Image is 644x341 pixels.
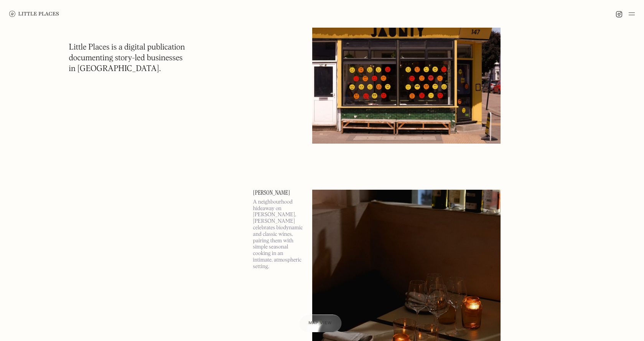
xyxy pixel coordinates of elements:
span: Map view [309,321,332,326]
a: [PERSON_NAME] [253,190,303,196]
a: Map view [299,315,341,332]
h1: Little Places is a digital publication documenting story-led businesses in [GEOGRAPHIC_DATA]. [69,42,185,74]
p: A neighbourhood hideaway on [PERSON_NAME], [PERSON_NAME] celebrates biodynamic and classic wines,... [253,199,303,270]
